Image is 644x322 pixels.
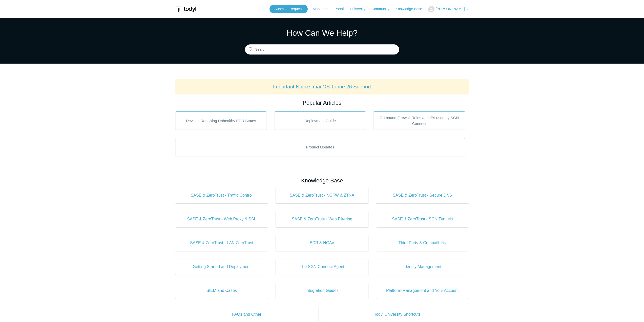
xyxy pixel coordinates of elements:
[428,6,469,12] button: [PERSON_NAME]
[175,111,267,130] a: Devices Reporting Unhealthy EDR States
[283,216,361,222] span: SASE & ZeroTrust - Web Filtering
[283,264,361,270] span: The SGN Connect Agent
[175,259,268,275] a: Getting Started and Deployment
[350,6,370,12] a: University
[274,111,366,130] a: Deployment Guide
[175,176,469,185] h2: Knowledge Base
[276,259,368,275] a: The SGN Connect Agent
[376,187,469,203] a: SASE & ZeroTrust - Secure DNS
[334,311,461,317] span: Todyl University Shortcuts
[376,282,469,299] a: Platform Management and Your Account
[376,235,469,251] a: Third Party & Compatibility
[183,288,261,294] span: SIEM and Cases
[384,288,461,294] span: Platform Management and Your Account
[276,187,368,203] a: SASE & ZeroTrust - NGFW & ZTNA
[283,240,361,246] span: EDR & NGAV
[175,211,268,227] a: SASE & ZeroTrust - Web Proxy & SSL
[175,187,268,203] a: SASE & ZeroTrust - Traffic Control
[183,216,261,222] span: SASE & ZeroTrust - Web Proxy & SSL
[175,138,465,156] a: Product Updates
[245,27,399,39] h1: How Can We Help?
[183,240,261,246] span: SASE & ZeroTrust - LAN ZeroTrust
[175,235,268,251] a: SASE & ZeroTrust - LAN ZeroTrust
[384,264,461,270] span: Identity Management
[283,192,361,198] span: SASE & ZeroTrust - NGFW & ZTNA
[371,6,394,12] a: Community
[183,264,261,270] span: Getting Started and Deployment
[313,6,349,12] a: Management Portal
[276,211,368,227] a: SASE & ZeroTrust - Web Filtering
[396,6,427,12] a: Knowledge Base
[273,84,371,89] a: Important Notice: macOS Tahoe 26 Support
[373,111,465,130] a: Outbound Firewall Rules and IPs used by SGN Connect
[183,311,311,317] span: FAQs and Other
[376,211,469,227] a: SASE & ZeroTrust - SGN Tunnels
[384,192,461,198] span: SASE & ZeroTrust - Secure DNS
[175,5,197,14] img: Todyl Support Center Help Center home page
[384,216,461,222] span: SASE & ZeroTrust - SGN Tunnels
[376,259,469,275] a: Identity Management
[283,288,361,294] span: Integration Guides
[245,45,399,55] input: Search
[269,5,308,13] a: Submit a Request
[175,282,268,299] a: SIEM and Cases
[435,7,465,11] span: [PERSON_NAME]
[384,240,461,246] span: Third Party & Compatibility
[175,99,469,107] h2: Popular Articles
[183,192,261,198] span: SASE & ZeroTrust - Traffic Control
[276,282,368,299] a: Integration Guides
[276,235,368,251] a: EDR & NGAV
